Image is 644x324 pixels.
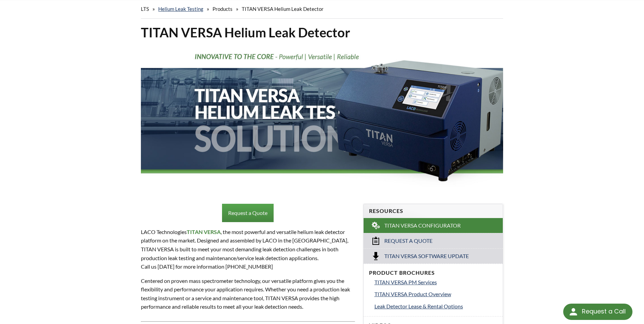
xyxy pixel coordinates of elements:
[563,304,632,320] div: Request a Call
[364,233,503,248] a: Request a Quote
[158,6,203,12] a: Helium Leak Testing
[141,46,503,191] img: TITAN VERSA Helium Leak Test Solutions header
[242,6,324,12] span: TITAN VERSA Helium Leak Detector
[187,229,221,235] strong: TITAN VERSA
[141,276,355,311] p: Centered on proven mass spectrometer technology, our versatile platform gives you the flexibility...
[213,6,233,12] span: Products
[374,291,451,297] span: TITAN VERSA Product Overview
[222,204,274,222] a: Request a Quote
[141,24,503,41] h1: TITAN VERSA Helium Leak Detector
[374,303,463,309] span: Leak Detector Lease & Rental Options
[582,304,626,319] div: Request a Call
[374,278,497,287] a: TITAN VERSA PM Services
[374,290,497,299] a: TITAN VERSA Product Overview
[384,253,469,260] span: Titan Versa Software Update
[568,306,579,317] img: round button
[384,237,433,245] span: Request a Quote
[369,208,497,215] h4: Resources
[374,279,437,285] span: TITAN VERSA PM Services
[141,228,355,271] p: LACO Technologies , the most powerful and versatile helium leak detector platform on the market. ...
[369,269,497,276] h4: Product Brochures
[364,248,503,264] a: Titan Versa Software Update
[141,6,149,12] span: LTS
[374,302,497,311] a: Leak Detector Lease & Rental Options
[384,222,461,229] span: TITAN VERSA Configurator
[364,218,503,233] a: TITAN VERSA Configurator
